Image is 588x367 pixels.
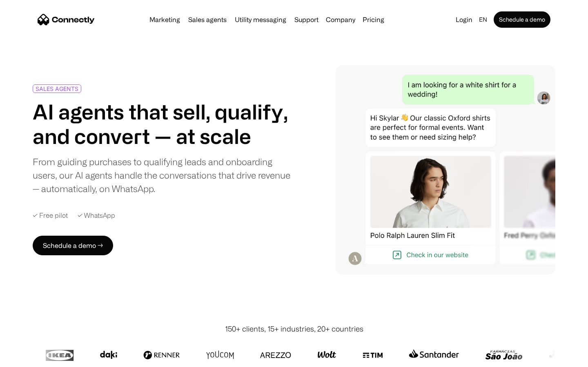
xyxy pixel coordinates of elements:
[232,16,290,23] a: Utility messaging
[146,16,183,23] a: Marketing
[359,16,388,23] a: Pricing
[36,86,78,92] div: SALES AGENTS
[78,212,115,219] div: ✓ WhatsApp
[452,14,476,25] a: Login
[33,212,68,219] div: ✓ Free pilot
[33,155,291,195] div: From guiding purchases to qualifying leads and onboarding users, our AI agents handle the convers...
[33,236,113,255] a: Schedule a demo →
[16,353,49,364] ul: Language list
[494,11,550,28] a: Schedule a demo
[291,16,322,23] a: Support
[225,323,363,334] div: 150+ clients, 15+ industries, 20+ countries
[185,16,230,23] a: Sales agents
[8,352,49,364] aside: Language selected: English
[326,14,355,25] div: Company
[479,14,487,25] div: en
[33,99,291,148] h1: AI agents that sell, qualify, and convert — at scale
